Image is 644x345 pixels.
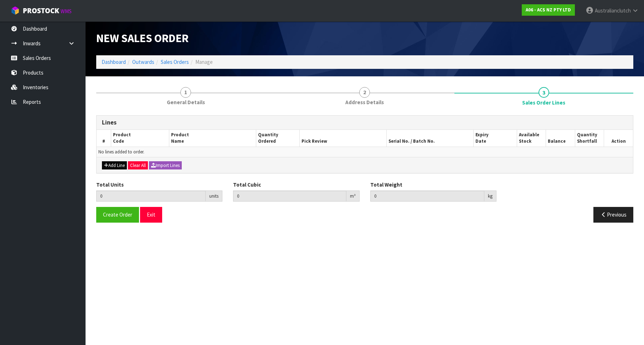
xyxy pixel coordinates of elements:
[169,130,256,147] th: Product Name
[97,130,111,147] th: #
[111,130,169,147] th: Product Code
[96,191,206,202] input: Total Units
[595,7,631,14] span: Australianclutch
[103,211,132,218] span: Create Order
[484,191,496,202] div: kg
[61,8,72,15] small: WMS
[23,6,59,15] span: ProStock
[149,161,182,170] button: Import Lines
[346,191,360,202] div: m³
[96,31,189,45] span: New Sales Order
[299,130,386,147] th: Pick Review
[167,98,205,106] span: General Details
[96,110,633,228] span: Sales Order Lines
[345,98,384,106] span: Address Details
[539,87,549,98] span: 3
[233,191,346,202] input: Total Cubic
[195,59,213,65] span: Manage
[474,130,517,147] th: Expiry Date
[526,7,571,13] strong: A06 - ACS NZ PTY LTD
[546,130,575,147] th: Balance
[370,181,402,188] label: Total Weight
[575,130,604,147] th: Quantity Shortfall
[140,207,162,222] button: Exit
[161,59,189,65] a: Sales Orders
[96,181,124,188] label: Total Units
[359,87,370,98] span: 2
[132,59,154,65] a: Outwards
[206,191,222,202] div: units
[102,59,126,65] a: Dashboard
[180,87,191,98] span: 1
[370,191,484,202] input: Total Weight
[604,130,633,147] th: Action
[233,181,261,188] label: Total Cubic
[11,6,20,15] img: cube-alt.png
[128,161,148,170] button: Clear All
[593,207,633,222] button: Previous
[97,147,633,157] td: No lines added to order.
[102,119,628,126] h3: Lines
[102,161,127,170] button: Add Line
[96,207,139,222] button: Create Order
[522,99,565,106] span: Sales Order Lines
[256,130,299,147] th: Quantity Ordered
[517,130,546,147] th: Available Stock
[386,130,473,147] th: Serial No. / Batch No.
